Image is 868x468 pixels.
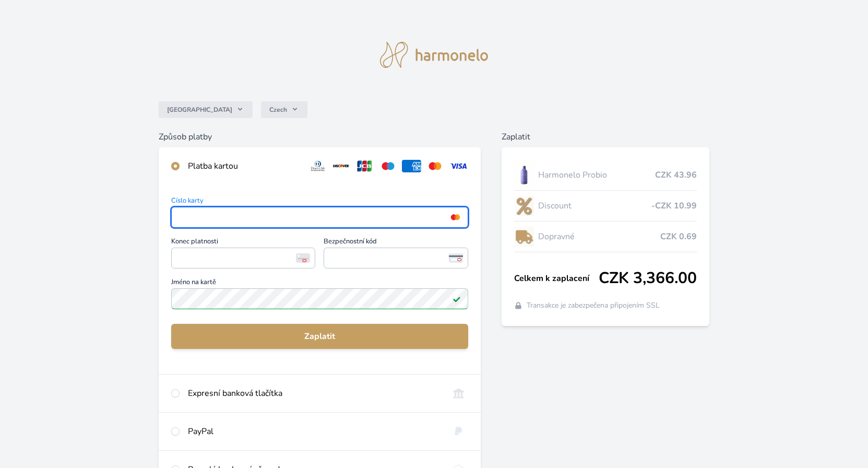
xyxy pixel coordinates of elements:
div: Expresní banková tlačítka [188,387,441,400]
span: CZK 0.69 [660,230,697,243]
img: discover.svg [331,160,351,172]
img: jcb.svg [355,160,374,172]
div: Platba kartou [188,160,300,172]
iframe: Iframe pro bezpečnostní kód [328,251,463,265]
span: Bezpečnostní kód [324,238,468,248]
img: mc.svg [425,160,445,172]
img: Konec platnosti [296,253,310,263]
img: delivery-lo.png [514,224,534,250]
span: Zaplatit [180,330,460,343]
iframe: Iframe pro číslo karty [176,210,463,225]
input: Jméno na kartěPlatné pole [171,288,468,309]
button: Czech [261,101,307,118]
div: PayPal [188,425,441,438]
span: [GEOGRAPHIC_DATA] [167,106,232,114]
h6: Způsob platby [159,131,481,143]
span: Dopravné [538,230,660,243]
iframe: Iframe pro datum vypršení platnosti [176,251,311,265]
span: Discount [538,200,651,212]
span: Harmonelo Probio [538,169,655,181]
span: Czech [269,106,287,114]
img: visa.svg [449,160,468,172]
span: Celkem k zaplacení [514,272,599,285]
img: maestro.svg [378,160,398,172]
button: [GEOGRAPHIC_DATA] [159,101,253,118]
span: Jméno na kartě [171,279,468,288]
span: Číslo karty [171,197,468,207]
span: CZK 3,366.00 [599,269,697,288]
span: Konec platnosti [171,238,316,248]
img: diners.svg [308,160,328,172]
img: paypal.svg [449,425,468,438]
img: logo.svg [380,42,489,68]
span: Transakce je zabezpečena připojením SSL [527,300,660,311]
span: -CZK 10.99 [651,200,697,212]
img: amex.svg [402,160,421,172]
img: CLEAN_PROBIO_se_stinem_x-lo.jpg [514,162,534,188]
img: mc [448,213,462,222]
img: discount-lo.png [514,193,534,219]
span: CZK 43.96 [655,169,697,181]
button: Zaplatit [171,324,468,349]
img: Platné pole [453,295,461,303]
h6: Zaplatit [502,131,709,143]
img: onlineBanking_CZ.svg [449,387,468,400]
